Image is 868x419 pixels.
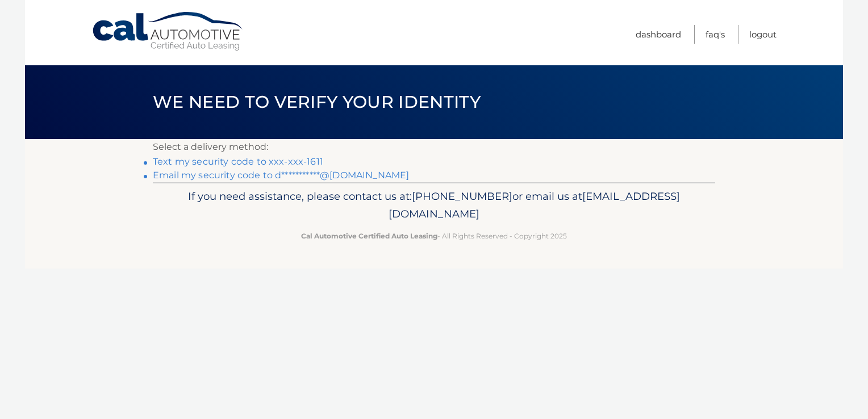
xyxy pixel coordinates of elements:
[160,230,708,242] p: - All Rights Reserved - Copyright 2025
[749,25,777,44] a: Logout
[160,187,708,224] p: If you need assistance, please contact us at: or email us at
[153,156,323,167] a: Text my security code to xxx-xxx-1611
[153,139,715,155] p: Select a delivery method:
[301,232,437,240] strong: Cal Automotive Certified Auto Leasing
[91,11,245,52] a: Cal Automotive
[412,190,512,203] span: [PHONE_NUMBER]
[706,25,725,44] a: FAQ's
[636,25,681,44] a: Dashboard
[153,91,481,112] span: We need to verify your identity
